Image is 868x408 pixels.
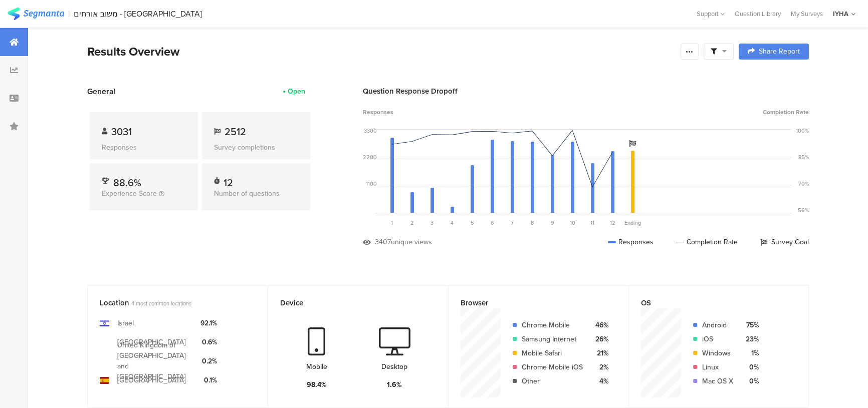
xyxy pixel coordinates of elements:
div: 0.6% [200,337,217,347]
div: unique views [391,237,432,247]
div: Survey completions [214,142,298,153]
span: 3031 [111,124,132,139]
span: 9 [551,219,554,227]
span: 5 [471,219,474,227]
div: 0% [741,376,759,386]
div: Chrome Mobile [522,320,583,330]
div: OS [641,297,780,308]
span: General [87,86,116,97]
div: United Kingdom of [GEOGRAPHIC_DATA] and [GEOGRAPHIC_DATA] [117,340,192,382]
a: Question Library [730,9,786,19]
span: 2512 [225,124,246,139]
div: Mobile Safari [522,348,583,358]
span: 6 [491,219,494,227]
div: [GEOGRAPHIC_DATA] [117,337,186,347]
div: iOS [702,334,733,344]
div: Responses [102,142,186,153]
div: 1% [741,348,759,358]
div: משוב אורחים - [GEOGRAPHIC_DATA] [74,9,202,19]
div: Support [697,6,725,22]
div: Linux [702,362,733,372]
div: 0.1% [200,375,217,385]
div: Mac OS X [702,376,733,386]
div: 70% [798,180,809,188]
span: Responses [363,108,393,117]
span: 3 [430,219,433,227]
div: | [68,8,70,20]
div: Question Response Dropoff [363,86,809,97]
div: Open [288,86,305,97]
span: Completion Rate [763,108,809,117]
div: 0% [741,362,759,372]
div: 98.4% [307,379,327,390]
span: 11 [590,219,594,227]
img: segmanta logo [8,8,64,20]
div: 2% [591,362,608,372]
div: 4% [591,376,608,386]
span: 88.6% [113,175,141,190]
span: Share Report [759,48,800,55]
span: 4 most common locations [131,299,191,307]
span: 12 [610,219,615,227]
div: Responses [608,237,654,247]
div: 21% [591,348,608,358]
span: 10 [570,219,575,227]
div: Desktop [381,361,407,372]
div: Device [280,297,419,308]
span: 7 [511,219,514,227]
div: Other [522,376,583,386]
div: IYHA [833,9,848,19]
div: 100% [796,127,809,135]
div: Completion Rate [676,237,738,247]
div: 12 [224,175,233,185]
div: 23% [741,334,759,344]
div: 3407 [375,237,391,247]
div: [GEOGRAPHIC_DATA] [117,375,186,385]
div: Survey Goal [760,237,809,247]
div: Israel [117,318,134,328]
div: Android [702,320,733,330]
div: 85% [798,153,809,161]
i: Survey Goal [629,140,636,147]
div: 46% [591,320,608,330]
div: Windows [702,348,733,358]
span: Experience Score [102,188,157,199]
div: 2200 [363,153,377,161]
div: 1.6% [387,379,402,390]
div: Samsung Internet [522,334,583,344]
a: My Surveys [786,9,828,19]
div: Chrome Mobile iOS [522,362,583,372]
div: 75% [741,320,759,330]
div: 56% [798,206,809,214]
span: 8 [531,219,534,227]
span: 4 [451,219,454,227]
div: 92.1% [200,318,217,328]
div: 0.2% [200,356,217,366]
span: Number of questions [214,188,280,199]
div: 26% [591,334,608,344]
div: 3300 [364,127,377,135]
div: Results Overview [87,43,676,61]
div: 1100 [366,180,377,188]
div: Browser [461,297,600,308]
div: Mobile [306,361,327,372]
span: 1 [391,219,393,227]
span: 2 [410,219,414,227]
div: Location [100,297,239,308]
div: Ending [622,219,642,227]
